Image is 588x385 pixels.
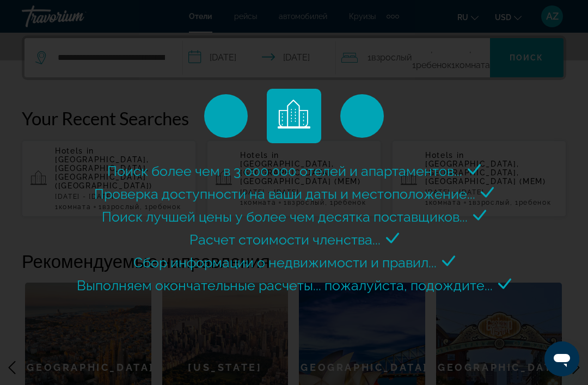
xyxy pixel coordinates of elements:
[107,163,462,179] span: Поиск более чем в 3 000 000 отелей и апартаментов...
[133,254,437,271] span: Сбор информации о недвижимости и правил...
[77,277,493,294] span: Выполняем окончательные расчеты... пожалуйста, подождите...
[102,209,468,225] span: Поиск лучшей цены у более чем десятка поставщиков...
[189,231,381,248] span: Расчет стоимости членства...
[544,341,579,376] iframe: Кнопка запуска окна обмена сообщениями
[94,186,475,202] span: Проверка доступности на ваши даты и местоположение...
